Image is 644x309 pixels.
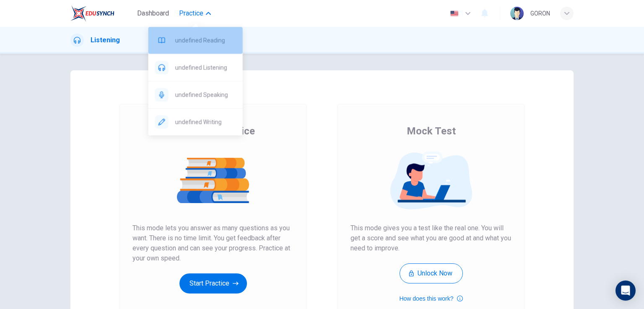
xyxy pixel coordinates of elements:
div: undefined Speaking [148,81,243,108]
button: Unlock Now [400,263,463,283]
div: GORON [530,8,550,18]
div: undefined Listening [148,54,243,81]
img: EduSynch logo [70,5,114,22]
img: Profile picture [510,7,524,20]
div: undefined Reading [148,27,243,54]
a: EduSynch logo [70,5,134,22]
span: undefined Speaking [175,90,236,100]
span: undefined Reading [175,35,236,45]
span: Practice [179,8,203,18]
div: Open Intercom Messenger [615,281,636,301]
span: undefined Writing [175,117,236,127]
span: Dashboard [137,8,169,18]
button: Practice [176,6,214,21]
img: en [449,10,460,17]
button: Start Practice [179,273,247,294]
span: This mode lets you answer as many questions as you want. There is no time limit. You get feedback... [132,223,293,263]
button: Dashboard [134,6,172,21]
div: undefined Writing [148,108,243,135]
h1: Listening [91,35,120,45]
span: Mock Test [407,124,456,138]
span: This mode gives you a test like the real one. You will get a score and see what you are good at a... [351,223,512,253]
button: How does this work? [399,294,462,304]
span: undefined Listening [175,62,236,72]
